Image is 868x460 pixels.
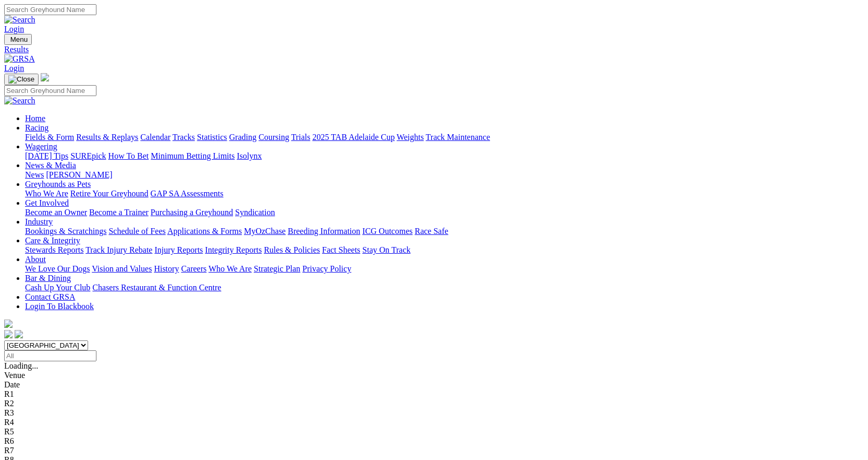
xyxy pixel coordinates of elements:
a: Race Safe [414,227,448,235]
a: Results [4,45,864,54]
img: Search [4,96,35,105]
input: Search [4,85,96,96]
img: twitter.svg [15,330,23,338]
div: R1 [4,390,864,399]
img: Close [8,75,34,84]
a: MyOzChase [244,227,286,235]
div: R6 [4,437,864,446]
a: We Love Our Dogs [25,264,90,273]
input: Select date [4,350,96,361]
a: Schedule of Fees [108,227,165,235]
a: Greyhounds as Pets [25,180,91,188]
a: Bookings & Scratchings [25,227,106,235]
a: News & Media [25,161,76,170]
img: logo-grsa-white.png [41,73,49,81]
a: Login [4,25,24,33]
a: Track Injury Rebate [85,245,152,254]
div: About [25,264,864,274]
a: Applications & Forms [167,227,242,235]
div: R3 [4,408,864,418]
a: Coursing [259,133,289,141]
div: News & Media [25,170,864,180]
img: GRSA [4,54,35,64]
a: Become a Trainer [89,208,149,217]
a: Stewards Reports [25,245,83,254]
a: Login To Blackbook [25,302,94,311]
a: Become an Owner [25,208,87,217]
a: Statistics [197,133,227,141]
a: Who We Are [209,264,252,273]
a: Results & Replays [76,133,138,141]
a: Rules & Policies [264,245,320,254]
a: How To Bet [108,151,149,160]
div: Date [4,380,864,390]
a: Syndication [235,208,275,217]
img: logo-grsa-white.png [4,320,13,328]
div: Greyhounds as Pets [25,189,864,198]
a: SUREpick [70,151,106,160]
div: Racing [25,133,864,142]
a: Trials [291,133,310,141]
a: [DATE] Tips [25,151,68,160]
a: Injury Reports [154,245,203,254]
a: Wagering [25,142,57,151]
div: R2 [4,399,864,408]
a: Fact Sheets [322,245,360,254]
a: Grading [229,133,256,141]
a: Careers [181,264,206,273]
a: Fields & Form [25,133,74,141]
a: About [25,255,46,264]
div: R7 [4,446,864,455]
div: Get Involved [25,208,864,217]
a: Stay On Track [362,245,410,254]
a: Isolynx [237,151,262,160]
a: [PERSON_NAME] [46,170,112,179]
a: Racing [25,123,48,132]
button: Toggle navigation [4,34,32,45]
a: Industry [25,217,53,226]
a: News [25,170,44,179]
a: Calendar [140,133,170,141]
a: Bar & Dining [25,274,71,282]
div: R5 [4,427,864,437]
a: Cash Up Your Club [25,283,90,292]
div: Bar & Dining [25,283,864,292]
div: Care & Integrity [25,245,864,255]
a: Home [25,114,45,123]
a: Who We Are [25,189,68,198]
div: Venue [4,371,864,380]
a: Care & Integrity [25,236,80,245]
a: Login [4,64,24,73]
div: Wagering [25,151,864,161]
a: Contact GRSA [25,292,75,301]
div: R4 [4,418,864,427]
img: Search [4,15,35,25]
a: Weights [397,133,424,141]
a: Strategic Plan [254,264,300,273]
a: Breeding Information [288,227,360,235]
a: Privacy Policy [302,264,351,273]
a: 2025 TAB Adelaide Cup [312,133,395,141]
a: Integrity Reports [205,245,262,254]
span: Menu [10,36,28,43]
button: Toggle navigation [4,74,39,85]
img: facebook.svg [4,330,13,338]
a: History [154,264,179,273]
div: Industry [25,227,864,236]
a: GAP SA Assessments [151,189,224,198]
a: Purchasing a Greyhound [151,208,233,217]
a: Chasers Restaurant & Function Centre [92,283,221,292]
span: Loading... [4,361,38,370]
input: Search [4,4,96,15]
a: Minimum Betting Limits [151,151,235,160]
a: Get Involved [25,198,69,207]
a: Vision and Values [92,264,152,273]
a: Tracks [173,133,195,141]
a: Retire Your Greyhound [70,189,149,198]
a: ICG Outcomes [362,227,412,235]
a: Track Maintenance [426,133,490,141]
